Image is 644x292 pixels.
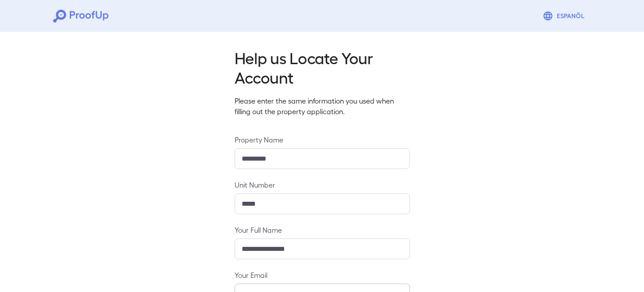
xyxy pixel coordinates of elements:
[539,7,591,25] button: Espanõl
[235,96,410,117] p: Please enter the same information you used when filling out the property application.
[235,180,410,190] label: Unit Number
[235,48,410,87] h2: Help us Locate Your Account
[235,270,410,280] label: Your Email
[235,225,410,235] label: Your Full Name
[235,134,410,145] label: Property Name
